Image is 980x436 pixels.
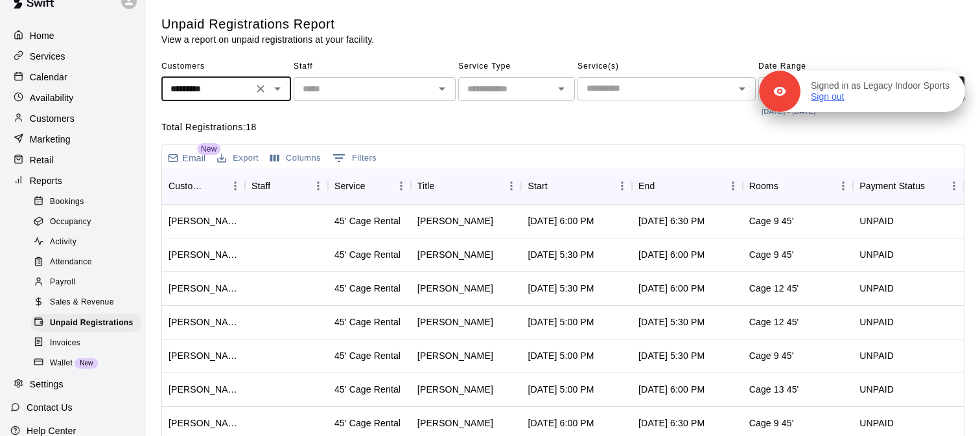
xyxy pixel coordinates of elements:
div: Payroll [31,273,141,292]
div: Oct 13, 2025, 6:30 PM [638,417,705,430]
span: Attendance [50,256,92,269]
a: WalletNew [31,353,146,373]
div: Oct 15, 2025, 6:30 PM [638,214,705,227]
div: Cage 9 45' [749,248,794,261]
div: Will Baez [169,383,239,396]
a: Marketing [10,130,135,149]
div: UNPAID [859,316,894,328]
button: Select columns [267,148,324,168]
div: Title [417,168,435,204]
p: Contact Us [27,401,73,414]
a: Attendance [31,253,146,273]
div: End [638,168,655,204]
a: Sales & Revenue [31,293,146,313]
div: Oct 13, 2025, 6:00 PM [528,417,594,430]
button: Open [552,80,570,98]
div: UNPAID [859,417,894,430]
div: Oct 15, 2025, 5:30 PM [528,282,594,295]
div: Jamie Gilbert [169,214,239,227]
span: Bookings [50,196,84,209]
div: Jamie Gilbert [417,214,493,227]
div: Will Baez [169,248,239,261]
a: Availability [10,88,135,108]
span: New [75,360,98,367]
div: Activity [31,233,141,251]
div: Jamie Gilbert [417,282,493,295]
div: Last 7 days [758,77,839,101]
div: 45' Cage Rental [334,214,401,227]
p: View a report on unpaid registrations at your facility. [161,33,374,46]
div: UNPAID [859,248,894,261]
div: Title [411,168,522,204]
div: 45' Cage Rental [334,316,401,328]
button: Menu [723,176,743,196]
div: Calendar [10,67,135,87]
button: [DATE] - [DATE] [758,103,819,120]
div: Oct 14, 2025, 5:00 PM [528,383,594,396]
span: Wallet [50,357,73,370]
button: Sort [207,177,226,195]
div: Home [10,26,135,45]
div: Oct 15, 2025, 5:30 PM [638,316,705,328]
button: Menu [502,176,521,196]
div: Service [328,168,411,204]
button: Menu [834,176,853,196]
p: Home [30,29,54,42]
div: Will Baez [417,248,493,261]
div: Customer [162,168,245,204]
div: Payment Status [853,168,964,204]
p: Calendar [30,71,67,84]
div: End [632,168,743,204]
p: Marketing [30,133,71,146]
p: Services [30,50,65,63]
button: Show filters [329,148,380,168]
div: 45' Cage Rental [334,248,401,261]
div: UNPAID [859,383,894,396]
div: Staff [251,168,270,204]
span: Occupancy [50,216,91,229]
button: Menu [612,176,632,196]
div: Customer [169,168,207,204]
div: Cage 12 45' [749,282,799,295]
div: Start [521,168,632,204]
a: Payroll [31,273,146,293]
div: Payment Status [859,168,925,204]
div: Will Baez [169,417,239,430]
div: Cage 12 45' [749,316,799,328]
a: Retail [10,150,135,170]
div: Cage 9 45' [749,417,794,430]
p: Availability [30,91,74,104]
div: Services [10,47,135,66]
div: Oct 15, 2025, 5:30 PM [528,248,594,261]
a: Settings [10,375,135,395]
a: Activity [31,233,146,253]
div: Oct 15, 2025, 6:00 PM [638,248,705,261]
a: Bookings [31,192,146,212]
span: Unpaid Registrations [50,317,134,330]
button: Open [433,80,451,98]
button: Sort [655,177,673,195]
div: Unpaid Registrations [31,314,141,332]
button: Menu [391,176,411,196]
div: Will Baez [417,383,493,396]
button: Sort [778,177,797,195]
div: Will Baez [417,417,493,430]
div: 45' Cage Rental [334,417,401,430]
button: Menu [226,176,245,196]
button: Menu [944,176,964,196]
button: Clear [251,80,270,98]
div: Reports [10,171,135,190]
p: Email [183,152,206,165]
span: Customers [161,56,291,77]
div: UNPAID [859,349,894,362]
span: Sales & Revenue [50,296,114,309]
div: Oct 14, 2025, 6:00 PM [638,383,705,396]
div: 45' Cage Rental [334,383,401,396]
div: Cage 13 45' [749,383,799,396]
div: Attendance [31,253,141,271]
a: Unpaid Registrations [31,313,146,333]
p: Customers [30,112,75,125]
